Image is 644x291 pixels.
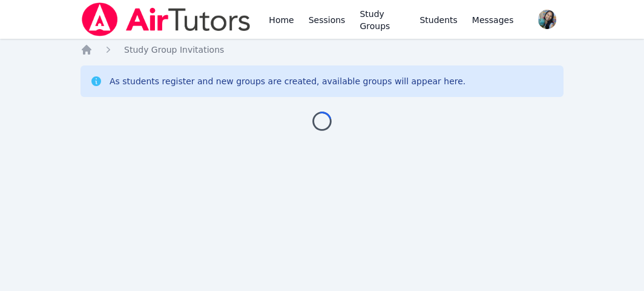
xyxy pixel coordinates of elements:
span: Messages [472,14,514,26]
nav: Breadcrumb [80,44,563,56]
a: Study Group Invitations [124,44,224,56]
div: As students register and new groups are created, available groups will appear here. [110,75,465,87]
span: Study Group Invitations [124,45,224,55]
img: Air Tutors [80,2,252,36]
